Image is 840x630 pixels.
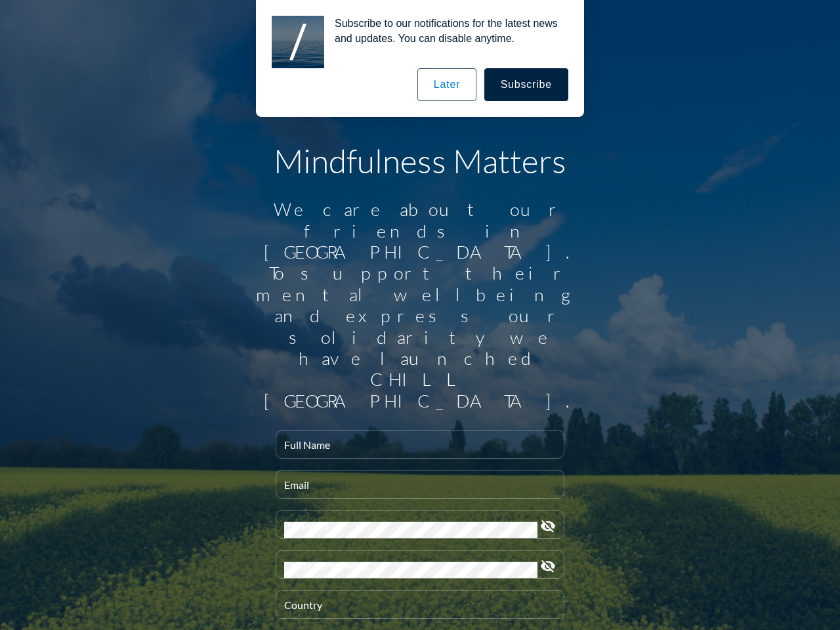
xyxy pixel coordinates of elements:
div: We care about our friends in [GEOGRAPHIC_DATA]. To support their mental wellbeing and express our... [249,199,591,411]
input: Email [284,482,556,498]
i: visibility_off [540,518,556,534]
button: Subscribe [484,68,568,101]
input: Password [284,522,537,538]
input: Confirm Password [284,562,537,578]
div: Subscribe to our notifications for the latest news and updates. You can disable anytime. [324,16,568,46]
h1: Mindfulness Matters [249,141,591,180]
input: Full Name [284,442,556,458]
input: Country [284,602,556,618]
button: Later [417,68,476,101]
i: visibility_off [540,558,556,574]
img: notification icon [272,16,324,68]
